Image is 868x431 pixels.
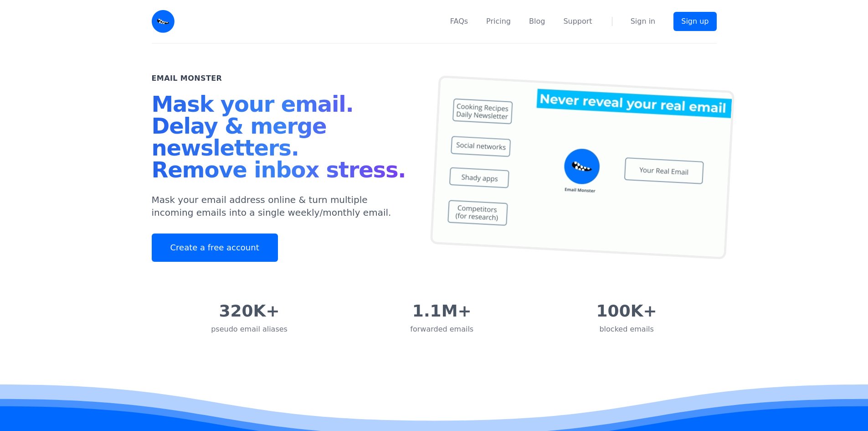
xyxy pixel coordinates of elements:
div: pseudo email aliases [211,324,288,335]
div: blocked emails [596,324,657,335]
div: 1.1M+ [410,302,473,320]
h1: Mask your email. Delay & merge newsletters. Remove inbox stress. [152,93,412,184]
a: Blog [529,16,545,27]
a: Create a free account [152,234,278,262]
a: Pricing [486,16,511,27]
a: FAQs [450,16,468,27]
div: 320K+ [211,302,288,320]
a: Sign up [673,12,716,31]
p: Mask your email address online & turn multiple incoming emails into a single weekly/monthly email. [152,193,412,219]
img: Email Monster [152,10,175,33]
img: temp mail, free temporary mail, Temporary Email [430,75,734,260]
div: forwarded emails [410,324,473,335]
a: Sign in [631,16,656,27]
h2: Email Monster [152,73,222,84]
a: Support [563,16,592,27]
div: 100K+ [596,302,657,320]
